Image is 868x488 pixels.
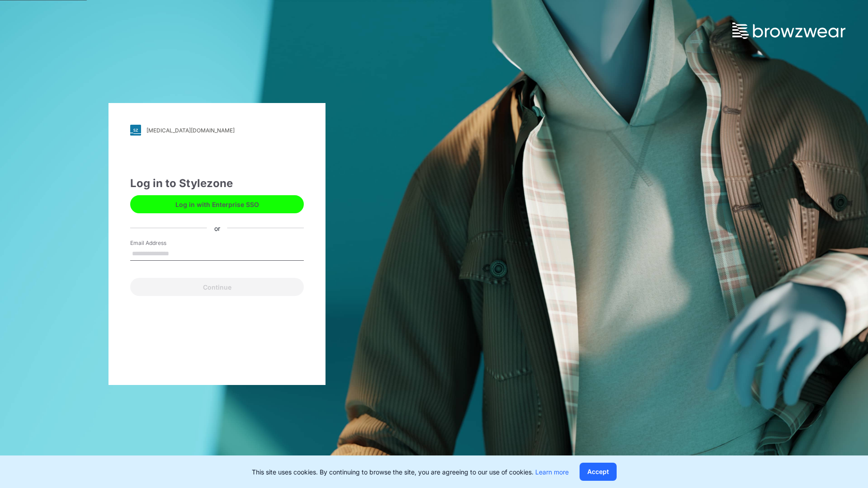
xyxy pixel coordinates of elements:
[732,23,845,39] img: browzwear-logo.73288ffb.svg
[130,239,193,247] label: Email Address
[130,125,141,136] img: svg+xml;base64,PHN2ZyB3aWR0aD0iMjgiIGhlaWdodD0iMjgiIHZpZXdCb3g9IjAgMCAyOCAyOCIgZmlsbD0ibm9uZSIgeG...
[130,195,304,213] button: Log in with Enterprise SSO
[130,125,304,136] a: [MEDICAL_DATA][DOMAIN_NAME]
[146,127,235,134] div: [MEDICAL_DATA][DOMAIN_NAME]
[252,467,569,477] p: This site uses cookies. By continuing to browse the site, you are agreeing to our use of cookies.
[130,175,304,192] div: Log in to Stylezone
[580,463,617,481] button: Accept
[207,223,227,233] div: or
[535,468,569,476] a: Learn more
